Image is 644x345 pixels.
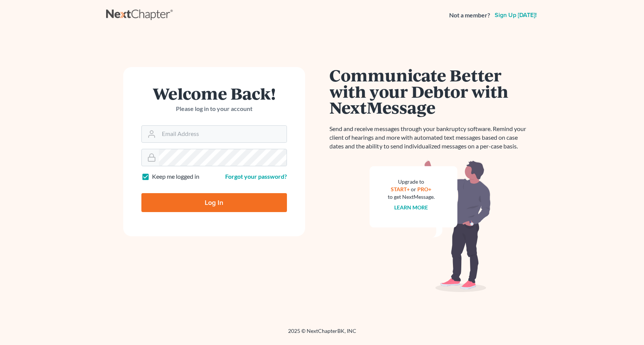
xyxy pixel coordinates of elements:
p: Send and receive messages through your bankruptcy software. Remind your client of hearings and mo... [330,125,531,151]
div: Upgrade to [388,178,435,186]
a: Sign up [DATE]! [493,12,538,18]
a: START+ [391,186,410,192]
label: Keep me logged in [152,172,199,181]
a: Forgot your password? [225,173,287,180]
h1: Welcome Back! [141,85,287,101]
a: PRO+ [417,186,431,192]
input: Log In [141,193,287,212]
h1: Communicate Better with your Debtor with NextMessage [330,67,531,116]
img: nextmessage_bg-59042aed3d76b12b5cd301f8e5b87938c9018125f34e5fa2b7a6b67550977c72.svg [370,160,491,292]
p: Please log in to your account [141,105,287,113]
input: Email Address [159,126,287,142]
div: 2025 © NextChapterBK, INC [106,327,538,341]
a: Learn more [394,204,428,211]
strong: Not a member? [449,11,490,20]
span: or [411,186,416,192]
div: to get NextMessage. [388,193,435,201]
